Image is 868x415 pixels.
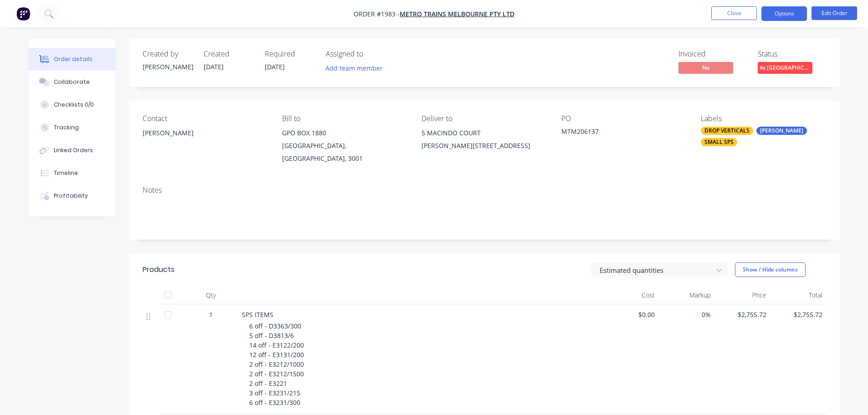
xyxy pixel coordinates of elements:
[282,127,407,139] div: GPO BOX 1880
[354,10,400,18] span: Order #1983 -
[678,62,733,73] span: No
[54,55,92,63] div: Order details
[54,169,78,177] div: Timeline
[326,62,388,74] button: Add team member
[606,310,655,319] span: $0.00
[143,50,193,58] div: Created by
[421,127,546,139] div: 5 MACINDO COURT
[204,50,254,58] div: Created
[756,127,807,135] div: [PERSON_NAME]
[701,138,737,146] div: SMALL SPS
[143,127,267,156] div: [PERSON_NAME]
[184,286,238,304] div: Qty
[758,62,812,73] span: At [GEOGRAPHIC_DATA]
[812,6,857,20] button: Edit Order
[561,127,675,139] div: MTM206137
[761,6,807,21] button: Options
[54,192,88,200] div: Profitability
[29,184,115,207] button: Profitability
[421,127,546,156] div: 5 MACINDO COURT[PERSON_NAME][STREET_ADDRESS]
[711,6,757,20] button: Close
[758,62,812,76] button: At [GEOGRAPHIC_DATA]
[400,10,514,18] a: METRO TRAINS MELBOURNE PTY LTD
[561,114,686,123] div: PO
[758,50,826,58] div: Status
[143,114,267,123] div: Contact
[421,139,546,152] div: [PERSON_NAME][STREET_ADDRESS]
[678,50,747,58] div: Invoiced
[29,71,115,93] button: Collaborate
[143,127,267,139] div: [PERSON_NAME]
[29,116,115,139] button: Tracking
[29,48,115,71] button: Order details
[770,286,826,304] div: Total
[29,139,115,162] button: Linked Orders
[209,310,213,319] span: 1
[662,310,711,319] span: 0%
[701,114,826,123] div: Labels
[265,62,285,71] span: [DATE]
[718,310,767,319] span: $2,755.72
[603,286,659,304] div: Cost
[29,162,115,184] button: Timeline
[29,93,115,116] button: Checklists 0/0
[774,310,822,319] span: $2,755.72
[265,50,315,58] div: Required
[282,139,407,165] div: [GEOGRAPHIC_DATA], [GEOGRAPHIC_DATA], 3001
[320,62,387,74] button: Add team member
[735,262,806,277] button: Show / Hide columns
[143,186,826,195] div: Notes
[242,310,273,319] span: SPS ITEMS
[54,101,94,109] div: Checklists 0/0
[282,127,407,165] div: GPO BOX 1880[GEOGRAPHIC_DATA], [GEOGRAPHIC_DATA], 3001
[143,264,175,275] div: Products
[701,127,753,135] div: DROP VERTICALS
[54,123,79,132] div: Tracking
[54,78,90,86] div: Collaborate
[282,114,407,123] div: Bill to
[714,286,770,304] div: Price
[16,7,30,20] img: Factory
[421,114,546,123] div: Deliver to
[143,62,193,72] div: [PERSON_NAME]
[326,50,417,58] div: Assigned to
[658,286,714,304] div: Markup
[204,62,224,71] span: [DATE]
[249,322,304,407] span: 6 off - D3363/300 5 off - D3813/6 14 off - E3122/200 12 off - E3131/200 2 off - E3212/1000 2 off ...
[54,146,93,154] div: Linked Orders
